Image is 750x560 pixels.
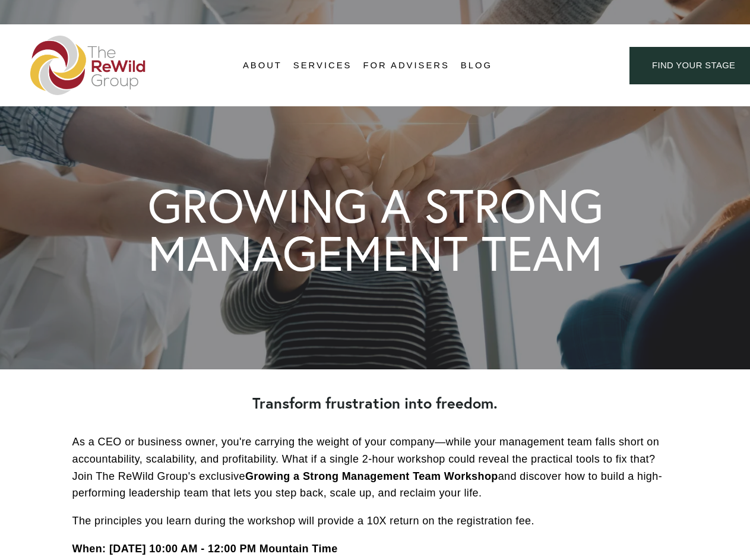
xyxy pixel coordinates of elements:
[243,58,282,74] span: About
[72,512,678,530] p: The principles you learn during the workshop will provide a 10X return on the registration fee.
[293,57,352,75] a: folder dropdown
[148,229,603,277] h1: MANAGEMENT TEAM
[72,434,678,502] p: As a CEO or business owner, you're carrying the weight of your company—while your management team...
[30,36,147,95] img: The ReWild Group
[252,393,498,413] strong: Transform frustration into freedom.
[243,57,282,75] a: folder dropdown
[72,543,106,555] strong: When:
[148,182,603,229] h1: GROWING A STRONG
[363,57,449,75] a: For Advisers
[293,58,352,74] span: Services
[461,57,492,75] a: Blog
[245,470,498,482] strong: Growing a Strong Management Team Workshop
